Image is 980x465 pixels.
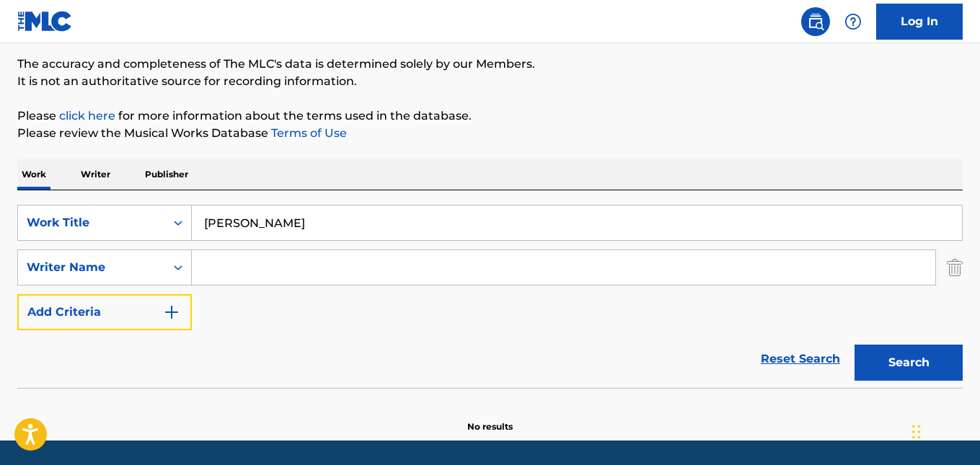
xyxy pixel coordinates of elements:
[17,159,50,190] p: Work
[912,410,921,453] div: Arrastrar
[908,396,980,465] div: Widget de chat
[17,205,963,388] form: Search Form
[855,345,963,381] button: Search
[17,56,963,73] p: The accuracy and completeness of The MLC's data is determined solely by our Members.
[17,73,963,90] p: It is not an authoritative source for recording information.
[908,396,980,465] iframe: Chat Widget
[141,159,193,190] p: Publisher
[27,259,156,276] div: Writer Name
[59,109,115,123] a: click here
[754,343,847,375] a: Reset Search
[268,126,347,140] a: Terms of Use
[807,13,824,30] img: search
[17,107,963,125] p: Please for more information about the terms used in the database.
[163,304,180,321] img: 9d2ae6d4665cec9f34b9.svg
[17,125,963,142] p: Please review the Musical Works Database
[27,214,156,231] div: Work Title
[844,13,862,30] img: help
[17,11,73,32] img: MLC Logo
[947,249,963,285] img: Delete Criterion
[801,7,830,36] a: Public Search
[76,159,115,190] p: Writer
[467,403,513,433] p: No results
[876,4,963,40] a: Log In
[17,294,192,330] button: Add Criteria
[839,7,868,36] div: Help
